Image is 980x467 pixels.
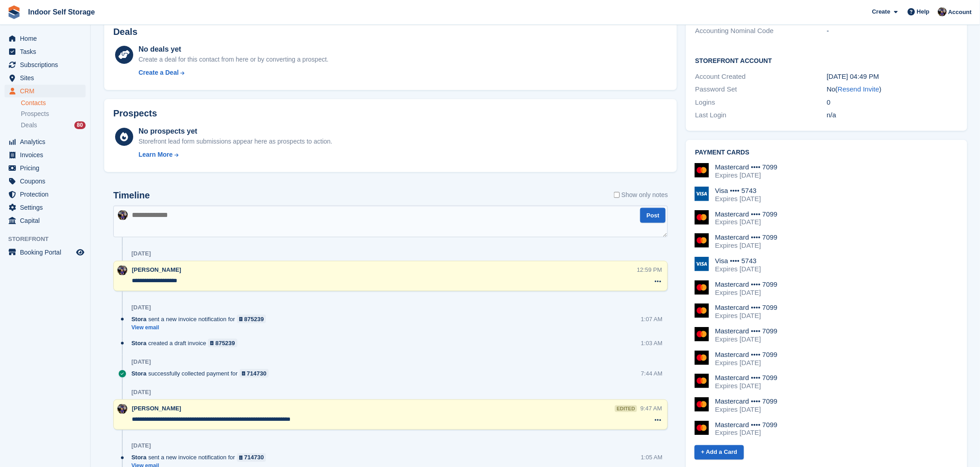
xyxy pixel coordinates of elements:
[131,358,151,366] div: [DATE]
[21,110,49,118] span: Prospects
[75,247,86,258] a: Preview store
[7,5,21,19] img: stora-icon-8386f47178a22dfd0bd8f6a31ec36ba5ce8667c1dd55bd0f319d3a0aa187defe.svg
[715,405,777,414] div: Expires [DATE]
[208,339,237,347] a: 875239
[24,5,99,19] a: Indoor Self Storage
[695,210,709,225] img: Mastercard Logo
[132,405,181,412] span: [PERSON_NAME]
[715,327,777,335] div: Mastercard •••• 7099
[20,58,74,71] span: Subscriptions
[641,339,663,347] div: 1:03 AM
[240,369,269,378] a: 714730
[695,397,709,412] img: Mastercard Logo
[237,315,266,323] a: 875239
[118,210,128,220] img: Sandra Pomeroy
[131,315,146,323] span: Stora
[21,120,86,130] a: Deals 80
[131,453,146,462] span: Stora
[827,26,958,36] div: -
[5,85,86,97] a: menu
[21,121,37,130] span: Deals
[113,27,137,37] h2: Deals
[131,339,146,347] span: Stora
[132,266,181,273] span: [PERSON_NAME]
[5,214,86,227] a: menu
[872,7,890,16] span: Create
[139,150,173,159] div: Learn More
[131,369,273,378] div: successfully collected payment for
[827,97,958,108] div: 0
[614,190,668,200] label: Show only notes
[695,72,826,82] div: Account Created
[20,45,74,58] span: Tasks
[641,453,663,462] div: 1:05 AM
[838,85,879,93] a: Resend Invite
[20,149,74,161] span: Invoices
[131,339,242,347] div: created a draft invoice
[5,175,86,188] a: menu
[695,351,709,365] img: Mastercard Logo
[139,137,333,146] div: Storefront lead form submissions appear here as prospects to action.
[715,218,777,226] div: Expires [DATE]
[131,315,270,323] div: sent a new invoice notification for
[21,99,86,107] a: Contacts
[131,389,151,396] div: [DATE]
[715,382,777,390] div: Expires [DATE]
[715,265,761,273] div: Expires [DATE]
[695,97,826,108] div: Logins
[695,257,709,271] img: Visa Logo
[20,85,74,97] span: CRM
[835,85,882,93] span: ( )
[20,201,74,214] span: Settings
[827,84,958,95] div: No
[715,374,777,382] div: Mastercard •••• 7099
[715,171,777,179] div: Expires [DATE]
[244,315,264,323] div: 875239
[640,208,666,223] button: Post
[131,304,151,311] div: [DATE]
[715,233,777,241] div: Mastercard •••• 7099
[695,280,709,295] img: Mastercard Logo
[715,163,777,171] div: Mastercard •••• 7099
[139,55,328,64] div: Create a deal for this contact from here or by converting a prospect.
[244,453,264,462] div: 714730
[5,72,86,84] a: menu
[5,135,86,148] a: menu
[117,265,127,275] img: Sandra Pomeroy
[5,149,86,161] a: menu
[715,312,777,320] div: Expires [DATE]
[237,453,266,462] a: 714730
[715,397,777,405] div: Mastercard •••• 7099
[695,421,709,435] img: Mastercard Logo
[20,135,74,148] span: Analytics
[641,404,662,413] div: 9:47 AM
[5,45,86,58] a: menu
[715,257,761,265] div: Visa •••• 5743
[715,359,777,367] div: Expires [DATE]
[131,369,146,378] span: Stora
[74,121,86,129] div: 80
[695,187,709,201] img: Visa Logo
[139,126,333,137] div: No prospects yet
[695,26,826,36] div: Accounting Nominal Code
[715,195,761,203] div: Expires [DATE]
[139,44,328,55] div: No deals yet
[20,72,74,84] span: Sites
[131,443,151,450] div: [DATE]
[637,265,662,274] div: 12:59 PM
[715,335,777,343] div: Expires [DATE]
[695,56,958,65] h2: Storefront Account
[20,175,74,188] span: Coupons
[695,84,826,95] div: Password Set
[5,188,86,201] a: menu
[715,303,777,312] div: Mastercard •••• 7099
[131,453,270,462] div: sent a new invoice notification for
[215,339,235,347] div: 875239
[139,68,179,77] div: Create a Deal
[113,108,157,119] h2: Prospects
[641,369,663,378] div: 7:44 AM
[614,190,620,200] input: Show only notes
[5,32,86,45] a: menu
[8,235,90,244] span: Storefront
[5,162,86,174] a: menu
